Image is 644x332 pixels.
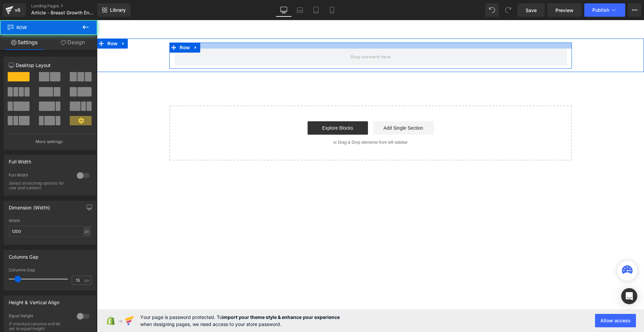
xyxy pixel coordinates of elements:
span: Preview [555,7,574,14]
a: v6 [3,3,26,17]
p: or Drag & Drop elements from left sidebar [83,120,464,125]
div: Height & Vertical Align [9,296,59,305]
div: Open Intercom Messenger [621,288,637,304]
button: More [628,3,641,17]
a: Desktop [276,3,292,17]
a: Explore Blocks [211,101,271,115]
a: Design [49,35,97,50]
div: Select stretching options for row and content. [9,181,69,190]
strong: import your theme style & enhance your experience [222,314,340,320]
div: v6 [13,6,22,14]
a: Expand / Collapse [95,22,103,32]
span: Row [9,18,22,28]
span: Library [110,7,126,13]
button: Allow access [595,314,636,327]
div: Columns Gap [9,268,91,272]
span: Publish [592,7,609,13]
p: More settings [36,139,62,145]
span: px [85,278,90,282]
button: More settings [4,134,96,149]
a: Preview [547,3,582,17]
a: Landing Pages [31,3,108,9]
a: New Library [97,3,130,17]
div: If checked columns will be set to equal height. [9,322,69,331]
div: Full Width [9,173,70,180]
div: Full Width [9,155,31,164]
a: Add Single Section [276,101,337,115]
span: Save [526,7,537,14]
span: Article - Breast Growth Enhancer [31,10,96,15]
button: Publish [584,3,625,17]
div: Equal Height [9,313,70,320]
p: Desktop Layout [9,62,91,69]
a: Tablet [308,3,324,17]
input: auto [9,226,91,237]
div: Columns Gap [9,250,39,260]
a: Laptop [292,3,308,17]
div: px [84,227,90,236]
div: Dimension (Width) [9,201,50,210]
a: Mobile [324,3,340,17]
span: Your page is password protected. To when designing pages, we need access to your store password. [140,314,340,328]
span: Row [81,22,95,32]
button: Redo [501,3,515,17]
button: Undo [485,3,499,17]
div: Width [9,218,91,223]
span: Row [7,20,74,35]
a: Expand / Collapse [22,18,31,28]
